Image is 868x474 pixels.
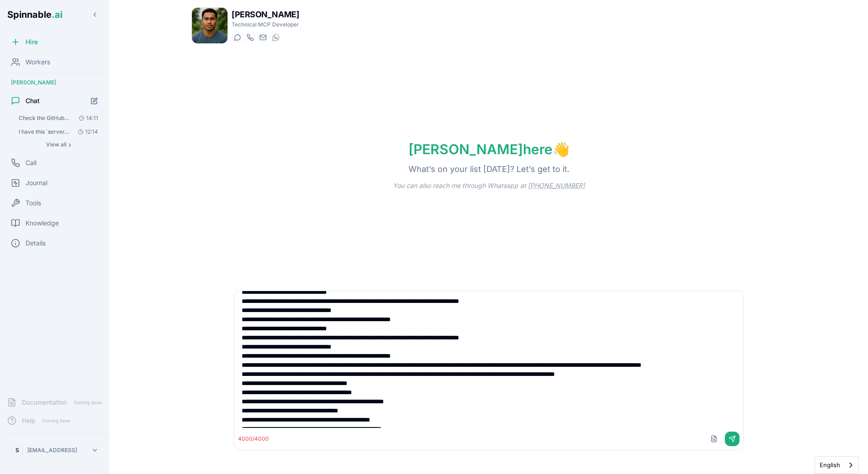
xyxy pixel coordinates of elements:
img: WhatsApp [272,34,279,41]
span: wave [553,141,569,157]
h1: [PERSON_NAME] here [394,141,584,157]
button: Start a chat with Liam Kim [232,32,243,43]
span: Spinnable [7,9,62,20]
span: S [15,447,19,454]
button: Start a call with Liam Kim [244,32,255,43]
div: [PERSON_NAME] [4,75,106,90]
span: Documentation [22,398,67,407]
a: English [815,457,858,474]
span: Chat [26,96,40,105]
p: [EMAIL_ADDRESS] [27,447,77,454]
span: 14:11 [75,115,98,122]
button: Open conversation: Check the GitHub Actions deployment status for the Spinnable-AI/Factorial-MCP ... [15,112,102,125]
button: Show all conversations [15,139,102,150]
span: Workers [26,57,50,67]
h1: [PERSON_NAME] [232,8,299,21]
span: 4000 / 4000 [238,435,269,443]
button: Send email to liam.kim@getspinnable.ai [257,32,268,43]
button: S[EMAIL_ADDRESS] [7,441,102,459]
aside: Language selected: English [815,456,859,474]
button: WhatsApp [270,32,281,43]
span: Tools [26,198,41,208]
a: [PHONE_NUMBER] [528,182,585,189]
button: Start new chat [87,93,102,109]
span: Coming Soon [71,398,105,407]
img: Liam Kim [192,8,227,43]
span: Details [26,239,46,248]
p: Technical MCP Developer [232,21,299,28]
span: Knowledge [26,219,59,228]
span: .ai [52,9,62,20]
div: Language [815,456,859,474]
span: I have this `server.py` file: ``` # src/factorial_mcp/server.py from mcp.server import FastMCP...... [19,128,70,135]
span: 12:14 [74,128,98,135]
span: › [68,141,71,148]
p: What’s on your list [DATE]? Let’s get to it. [394,163,584,176]
span: Call [26,158,36,167]
span: View all [46,141,67,148]
p: You can also reach me through Whatsapp at [378,181,599,190]
span: Check the GitHub Actions deployment status for the Spinnable-AI/Factorial-MCP repository. Specifi... [19,115,70,122]
span: Journal [26,178,47,188]
span: Hire [26,37,38,47]
span: Help [22,416,36,425]
button: Open conversation: I have this `server.py` file: ``` # src/factorial_mcp/server.py from mcp.serve... [15,125,102,138]
span: Coming Soon [39,417,73,425]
